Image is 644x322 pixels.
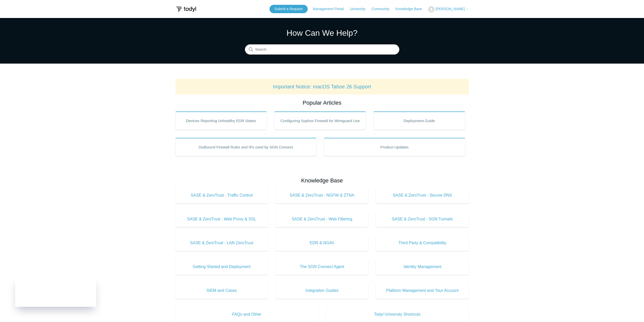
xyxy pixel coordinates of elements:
[183,216,261,222] span: SASE & ZeroTrust - Web Proxy & SSL
[376,211,469,227] a: SASE & ZeroTrust - SGN Tunnels
[183,288,261,294] span: SIEM and Cases
[183,240,261,246] span: SASE & ZeroTrust - LAN ZeroTrust
[376,282,469,299] a: Platform Management and Your Account
[396,6,427,12] a: Knowledge Base
[313,6,349,12] a: Management Portal
[183,264,261,270] span: Getting Started and Deployment
[274,111,366,130] a: Configuring Sophos Firewall for Wireguard Use
[183,311,311,317] span: FAQs and Other
[384,264,461,270] span: Identity Management
[371,6,394,12] a: Community
[334,311,461,317] span: Todyl University Shortcuts
[183,192,261,198] span: SASE & ZeroTrust - Traffic Control
[276,211,368,227] a: SASE & ZeroTrust - Web Filtering
[384,240,461,246] span: Third Party & Compatibility
[435,7,465,11] span: [PERSON_NAME]
[283,240,361,246] span: EDR & NGAV
[283,216,361,222] span: SASE & ZeroTrust - Web Filtering
[175,259,268,275] a: Getting Started and Deployment
[428,6,469,12] button: [PERSON_NAME]
[175,235,268,251] a: SASE & ZeroTrust - LAN ZeroTrust
[175,187,268,203] a: SASE & ZeroTrust - Traffic Control
[273,84,371,89] a: Important Notice: macOS Tahoe 26 Support
[384,192,461,198] span: SASE & ZeroTrust - Secure DNS
[15,278,96,307] iframe: Todyl Status
[376,235,469,251] a: Third Party & Compatibility
[175,211,268,227] a: SASE & ZeroTrust - Web Proxy & SSL
[283,264,361,270] span: The SGN Connect Agent
[324,138,465,156] a: Product Updates
[283,192,361,198] span: SASE & ZeroTrust - NGFW & ZTNA
[276,235,368,251] a: EDR & NGAV
[175,282,268,299] a: SIEM and Cases
[175,111,267,130] a: Devices Reporting Unhealthy EDR States
[175,99,469,107] h2: Popular Articles
[384,216,461,222] span: SASE & ZeroTrust - SGN Tunnels
[384,288,461,294] span: Platform Management and Your Account
[276,187,368,203] a: SASE & ZeroTrust - NGFW & ZTNA
[376,187,469,203] a: SASE & ZeroTrust - Secure DNS
[269,5,308,13] a: Submit a Request
[175,176,469,185] h2: Knowledge Base
[276,259,368,275] a: The SGN Connect Agent
[245,27,399,39] h1: How Can We Help?
[175,5,197,14] img: Todyl Support Center Help Center home page
[245,45,399,55] input: Search
[373,111,465,130] a: Deployment Guide
[175,138,317,156] a: Outbound Firewall Rules and IPs used by SGN Connect
[283,288,361,294] span: Integration Guides
[276,282,368,299] a: Integration Guides
[376,259,469,275] a: Identity Management
[350,6,370,12] a: University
